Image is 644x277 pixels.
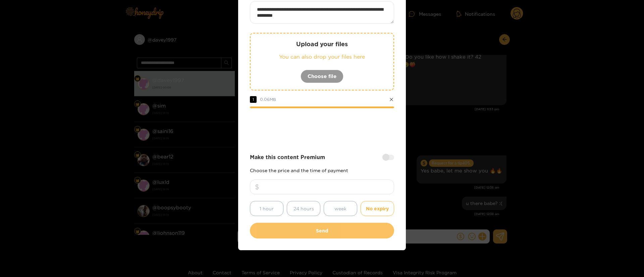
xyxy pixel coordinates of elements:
button: No expiry [361,201,394,216]
span: 1 [250,96,257,103]
button: 1 hour [250,201,283,216]
p: Choose the price and the time of payment [250,168,394,173]
span: 0.06 MB [260,97,276,101]
span: No expiry [366,205,389,212]
span: week [334,205,346,212]
strong: Make this content Premium [250,153,325,161]
span: 24 hours [293,205,314,212]
button: Choose file [301,70,343,83]
button: week [324,201,357,216]
p: You can also drop your files here [264,53,380,61]
button: Send [250,223,394,238]
span: 1 hour [260,205,274,212]
p: Upload your files [264,40,380,48]
button: 24 hours [287,201,320,216]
